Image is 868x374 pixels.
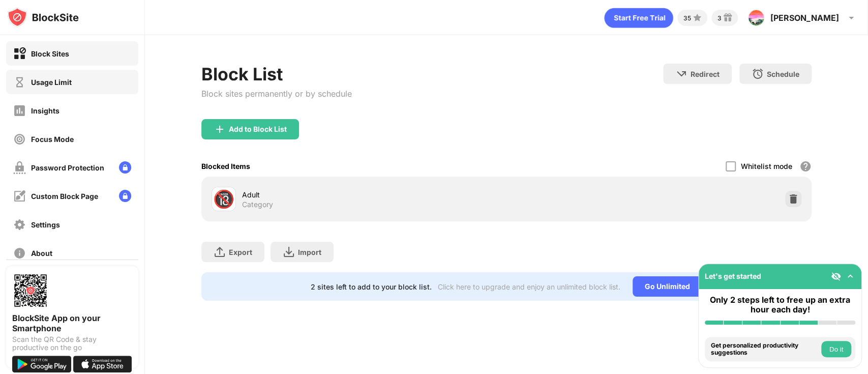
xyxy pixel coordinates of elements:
div: Go Unlimited [633,276,702,297]
div: Password Protection [31,163,104,172]
div: 2 sites left to add to your block list. [311,282,432,291]
img: logo-blocksite.svg [7,7,79,27]
div: Insights [31,106,59,115]
div: 3 [717,14,722,22]
img: options-page-qr-code.png [12,272,49,309]
div: Export [229,248,252,256]
div: Focus Mode [31,135,74,143]
div: Usage Limit [31,78,72,87]
img: time-usage-off.svg [13,76,26,89]
img: download-on-the-app-store.svg [73,356,132,372]
img: customize-block-page-off.svg [13,190,26,203]
div: Import [298,248,321,256]
div: Adult [242,189,506,200]
div: Scan the QR Code & stay productive on the go [12,335,132,352]
div: Whitelist mode [741,162,792,170]
img: ACg8ocLQG2jE-yL23dxQCgyA4SCLz1Bv8CTHnWbHSev0COd7VucNwzM=s96-c [748,10,764,26]
img: omni-setup-toggle.svg [845,271,855,281]
div: Let's get started [705,272,761,280]
div: Get personalized productivity suggestions [711,342,819,357]
div: Category [242,200,273,209]
img: lock-menu.svg [119,161,131,174]
div: Block List [201,64,352,84]
div: animation [604,8,673,28]
img: lock-menu.svg [119,190,131,202]
img: points-small.svg [691,12,703,24]
img: reward-small.svg [722,12,734,24]
div: Add to Block List [229,125,287,133]
div: Only 2 steps left to free up an extra hour each day! [705,295,855,314]
div: Redirect [691,70,720,78]
div: 35 [683,14,691,22]
div: Block sites permanently or by schedule [201,89,352,99]
button: Do it [821,341,851,357]
img: get-it-on-google-play.svg [12,356,71,372]
div: Blocked Items [201,162,250,170]
img: eye-not-visible.svg [831,271,841,281]
div: Schedule [767,70,799,78]
div: BlockSite App on your Smartphone [12,313,132,333]
img: password-protection-off.svg [13,161,26,174]
div: [PERSON_NAME] [770,13,839,23]
div: About [31,249,52,257]
img: block-on.svg [13,47,26,60]
div: Click here to upgrade and enjoy an unlimited block list. [438,282,620,291]
div: Custom Block Page [31,192,98,200]
img: insights-off.svg [13,104,26,117]
div: 🔞 [213,189,234,210]
div: Block Sites [31,49,69,58]
img: about-off.svg [13,247,26,260]
img: settings-off.svg [13,218,26,231]
img: focus-off.svg [13,133,26,146]
div: Settings [31,220,60,229]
